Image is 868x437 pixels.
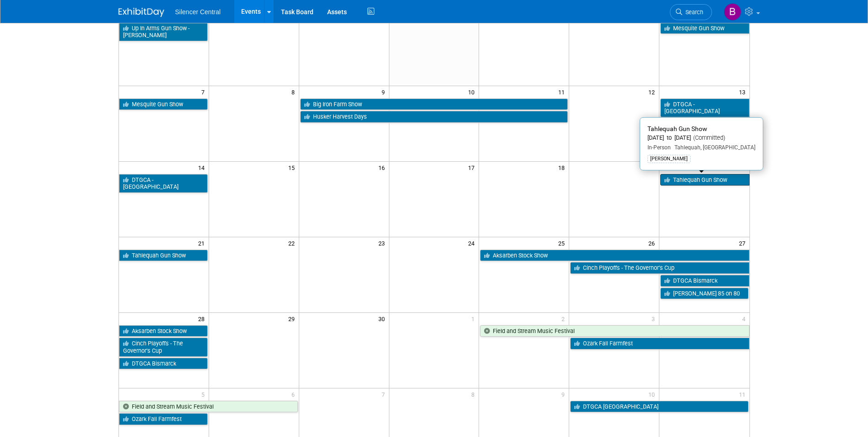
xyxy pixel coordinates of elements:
[660,22,749,34] a: Mesquite Gun Show
[119,401,298,413] a: Field and Stream Music Festival
[467,237,479,249] span: 24
[570,338,749,350] a: Ozark Fall Farmfest
[377,313,389,324] span: 30
[467,86,479,98] span: 10
[119,338,208,356] a: Cinch Playoffs - The Governor’s Cup
[119,22,208,41] a: Up In Arms Gun Show - [PERSON_NAME]
[647,388,659,400] span: 10
[480,250,749,262] a: Aksarben Stock Show
[670,4,712,20] a: Search
[197,237,209,249] span: 21
[200,86,209,98] span: 7
[197,313,209,324] span: 28
[119,98,208,110] a: Mesquite Gun Show
[741,313,749,324] span: 4
[377,237,389,249] span: 23
[647,134,755,142] div: [DATE] to [DATE]
[660,174,749,186] a: Tahlequah Gun Show
[647,125,707,132] span: Tahlequah Gun Show
[287,237,299,249] span: 22
[671,144,755,151] span: Tahlequah, [GEOGRAPHIC_DATA]
[119,250,208,262] a: Tahlequah Gun Show
[570,401,748,413] a: DTGCA [GEOGRAPHIC_DATA]
[119,358,208,370] a: DTGCA Bismarck
[300,111,568,123] a: Husker Harvest Days
[561,313,569,324] span: 2
[377,162,389,173] span: 16
[557,237,569,249] span: 25
[119,413,208,425] a: Ozark Fall Farmfest
[738,86,749,98] span: 13
[660,275,749,287] a: DTGCA Bismarck
[175,8,221,16] span: Silencer Central
[660,288,748,300] a: [PERSON_NAME] 85 on 80
[647,86,659,98] span: 12
[647,144,671,151] span: In-Person
[300,98,568,110] a: Big Iron Farm Show
[738,237,749,249] span: 27
[119,325,208,337] a: Aksarben Stock Show
[561,388,569,400] span: 9
[691,134,725,141] span: (Committed)
[647,155,690,163] div: [PERSON_NAME]
[738,388,749,400] span: 11
[651,313,659,324] span: 3
[480,325,749,337] a: Field and Stream Music Festival
[119,174,208,193] a: DTGCA - [GEOGRAPHIC_DATA]
[119,8,164,17] img: ExhibitDay
[724,3,741,21] img: Billee Page
[660,98,749,117] a: DTGCA - [GEOGRAPHIC_DATA]
[467,162,479,173] span: 17
[291,388,299,400] span: 6
[557,162,569,173] span: 18
[647,237,659,249] span: 26
[470,388,479,400] span: 8
[287,313,299,324] span: 29
[470,313,479,324] span: 1
[291,86,299,98] span: 8
[570,262,749,274] a: Cinch Playoffs - The Governor’s Cup
[682,9,703,16] span: Search
[197,162,209,173] span: 14
[557,86,569,98] span: 11
[381,86,389,98] span: 9
[381,388,389,400] span: 7
[287,162,299,173] span: 15
[200,388,209,400] span: 5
